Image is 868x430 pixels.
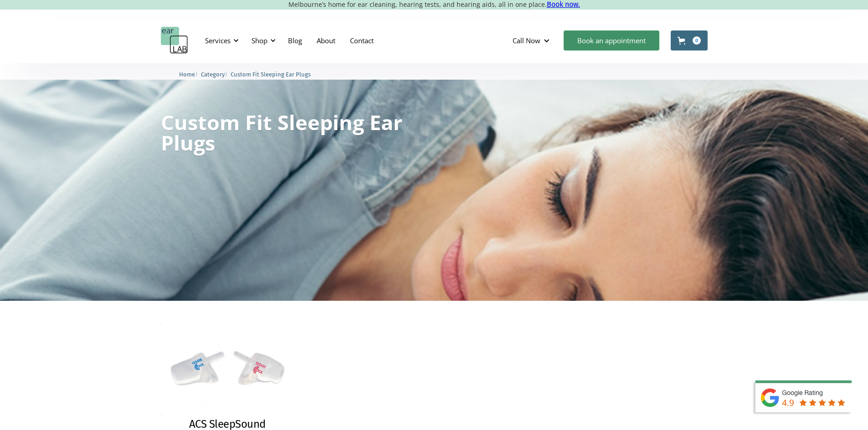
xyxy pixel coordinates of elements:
[513,36,540,45] div: Call Now
[505,27,559,54] div: Call Now
[201,71,225,78] span: Category
[179,70,195,78] a: Home
[231,71,311,78] span: Custom Fit Sleeping Ear Plugs
[201,70,225,78] a: Category
[200,27,241,54] div: Services
[671,30,708,51] a: Open cart
[231,70,311,78] a: Custom Fit Sleeping Ear Plugs
[309,27,343,54] a: About
[246,27,278,54] div: Shop
[179,70,201,79] li: 〉
[343,27,381,54] a: Contact
[252,36,267,45] div: Shop
[205,36,231,45] div: Services
[161,27,188,54] a: home
[161,323,294,415] img: ACS SleepSound
[281,27,309,54] a: Blog
[564,30,659,51] a: Book an appointment
[201,70,231,79] li: 〉
[693,36,701,45] div: 0
[161,112,403,153] h1: Custom Fit Sleeping Ear Plugs
[179,71,195,78] span: Home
